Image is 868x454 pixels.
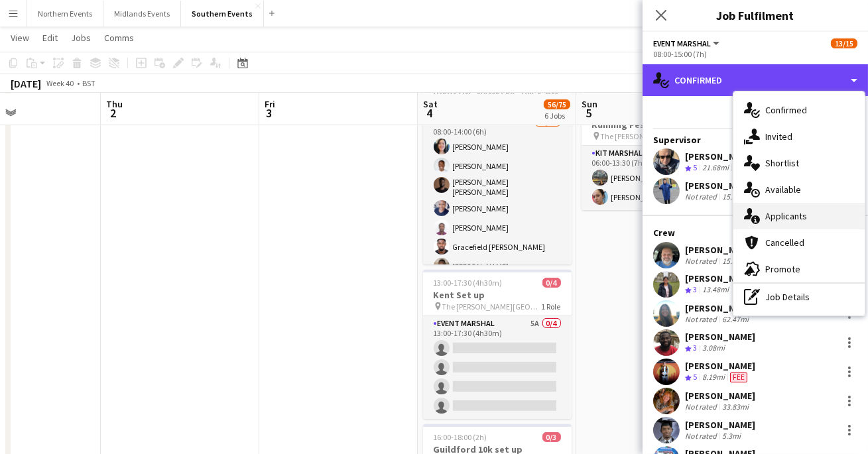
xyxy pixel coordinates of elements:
[544,99,570,109] span: 56/75
[700,162,731,174] div: 21.68mi
[582,98,597,110] span: Sun
[11,77,41,90] div: [DATE]
[66,29,96,46] a: Jobs
[423,289,572,301] h3: Kent Set up
[643,227,868,239] div: Crew
[731,162,754,174] div: Crew has different fees then in role
[423,316,572,419] app-card-role: Event Marshal5A0/413:00-17:30 (4h30m)
[685,272,755,284] div: [PERSON_NAME]
[643,64,868,96] div: Confirmed
[765,184,801,196] span: Available
[5,29,34,46] a: View
[685,390,755,402] div: [PERSON_NAME]
[719,314,751,324] div: 62.47mi
[421,105,438,121] span: 4
[727,372,750,383] div: Crew has different fees then in role
[423,270,572,419] app-job-card: 13:00-17:30 (4h30m)0/4Kent Set up The [PERSON_NAME][GEOGRAPHIC_DATA]1 RoleEvent Marshal5A0/413:00...
[765,210,807,222] span: Applicants
[263,105,275,121] span: 3
[423,68,572,264] app-job-card: 08:00-14:00 (6h)30/32[PERSON_NAME] 5k, 10k & HM [PERSON_NAME] 5k, 10k & HM1 RoleEvent Marshal92A3...
[643,7,868,24] h3: Job Fulfilment
[544,111,570,121] div: 6 Jobs
[542,432,561,442] span: 0/3
[700,372,727,383] div: 8.19mi
[434,432,487,442] span: 16:00-18:00 (2h)
[700,284,731,296] div: 13.48mi
[693,284,697,294] span: 3
[11,32,29,44] span: View
[685,419,755,431] div: [PERSON_NAME]
[423,98,438,110] span: Sat
[685,180,774,192] div: [PERSON_NAME]
[685,150,755,162] div: [PERSON_NAME]
[582,146,730,210] app-card-role: Kit Marshal2/206:00-13:30 (7h30m)[PERSON_NAME][PERSON_NAME]
[601,131,700,141] span: The [PERSON_NAME][GEOGRAPHIC_DATA]
[104,105,123,121] span: 2
[685,302,755,314] div: [PERSON_NAME]
[765,263,800,275] span: Promote
[685,314,719,324] div: Not rated
[693,162,697,172] span: 5
[700,343,727,354] div: 3.08mi
[106,98,123,110] span: Thu
[685,431,719,441] div: Not rated
[434,278,503,288] span: 13:00-17:30 (4h30m)
[765,104,807,116] span: Confirmed
[580,105,597,121] span: 5
[693,343,697,353] span: 3
[693,372,697,382] span: 5
[181,1,264,27] button: Southern Events
[653,38,721,48] button: Event Marshal
[719,256,751,266] div: 15.52mi
[37,29,63,46] a: Edit
[719,402,751,412] div: 33.83mi
[685,402,719,412] div: Not rated
[685,360,755,372] div: [PERSON_NAME]
[82,78,95,88] div: BST
[542,278,561,288] span: 0/4
[99,29,139,46] a: Comms
[719,431,743,441] div: 5.3mi
[104,32,134,44] span: Comms
[765,237,804,249] span: Cancelled
[643,134,868,146] div: Supervisor
[265,98,275,110] span: Fri
[730,372,747,382] span: Fee
[831,38,857,48] span: 13/15
[765,157,799,169] span: Shortlist
[542,302,561,312] span: 1 Role
[653,49,857,59] div: 08:00-15:00 (7h)
[685,192,719,202] div: Not rated
[103,1,181,27] button: Midlands Events
[685,331,755,343] div: [PERSON_NAME]
[442,302,542,312] span: The [PERSON_NAME][GEOGRAPHIC_DATA]
[765,131,792,142] span: Invited
[27,1,103,27] button: Northern Events
[44,78,77,88] span: Week 40
[71,32,91,44] span: Jobs
[42,32,58,44] span: Edit
[719,192,751,202] div: 15.88mi
[653,38,711,48] span: Event Marshal
[582,87,730,210] app-job-card: 06:00-13:30 (7h30m)2/2RT Kit Assistant Kent Running Festival The [PERSON_NAME][GEOGRAPHIC_DATA]1 ...
[685,256,719,266] div: Not rated
[685,244,755,256] div: [PERSON_NAME]
[733,284,865,310] div: Job Details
